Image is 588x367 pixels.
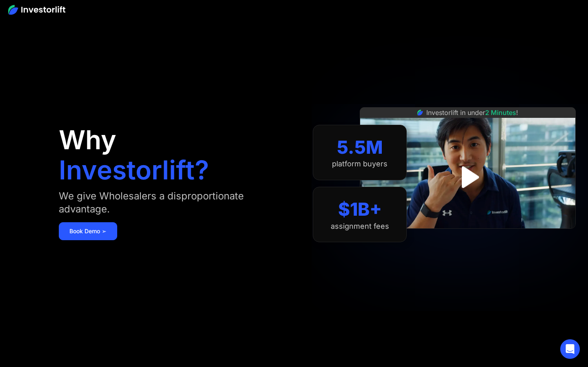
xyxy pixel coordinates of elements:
span: 2 Minutes [485,108,516,117]
h1: Investorlift? [59,157,209,183]
h1: Why [59,127,116,153]
div: We give Wholesalers a disproportionate advantage. [59,190,268,216]
div: Open Intercom Messenger [560,339,580,359]
div: $1B+ [338,199,382,220]
div: Investorlift in under ! [426,108,518,117]
div: assignment fees [331,222,389,231]
div: 5.5M [337,137,383,158]
div: platform buyers [332,159,388,168]
a: open lightbox [450,159,486,195]
a: Book Demo ➢ [59,222,117,240]
iframe: Customer reviews powered by Trustpilot [407,233,529,243]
